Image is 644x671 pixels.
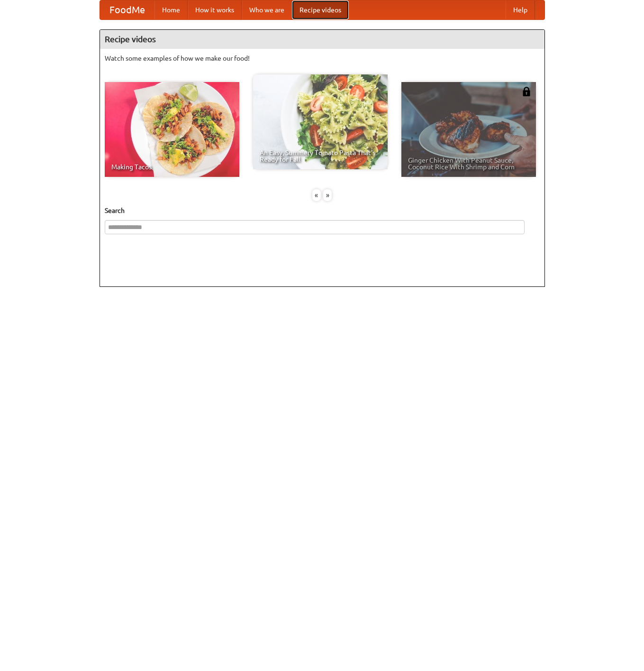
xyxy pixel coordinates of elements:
a: How it works [188,0,242,19]
p: Watch some examples of how we make our food! [105,54,540,63]
img: 483408.png [522,87,531,96]
h5: Search [105,206,540,215]
div: » [323,189,332,201]
a: Who we are [242,0,292,19]
span: An Easy, Summery Tomato Pasta That's Ready for Fall [260,149,381,163]
a: FoodMe [100,0,154,19]
a: An Easy, Summery Tomato Pasta That's Ready for Fall [253,74,388,169]
a: Help [506,0,535,19]
h4: Recipe videos [100,30,544,49]
a: Home [154,0,188,19]
span: Making Tacos [111,164,233,170]
a: Making Tacos [105,82,239,177]
a: Recipe videos [292,0,349,19]
div: « [312,189,321,201]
